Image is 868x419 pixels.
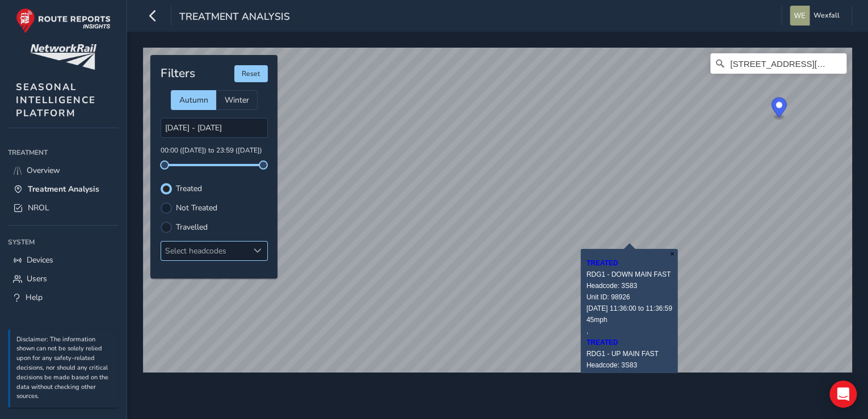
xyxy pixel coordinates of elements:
span: Overview [27,165,60,176]
button: Reset [234,65,268,82]
span: Treatment Analysis [28,184,99,194]
a: Devices [8,251,119,269]
a: Treatment Analysis [8,180,119,198]
span: Users [27,273,47,284]
a: Help [8,288,119,307]
div: Unit ID: 98926 [586,291,672,303]
label: Treated [176,185,202,193]
input: Search [710,53,846,74]
div: System [8,234,119,251]
span: Winter [225,95,249,105]
a: Users [8,269,119,288]
div: Headcode: 3S83 [586,280,672,291]
h4: Filters [161,66,195,81]
div: TREATED [586,337,672,348]
p: Disclaimer: The information shown can not be solely relied upon for any safety-related decisions,... [16,335,113,402]
div: Select headcodes [161,242,248,260]
div: Unit ID: 98926 [586,371,672,382]
span: Wexfall [814,6,840,26]
div: [DATE] 11:36:00 to 11:36:59 [586,303,672,314]
a: Overview [8,161,119,180]
span: Autumn [179,95,208,105]
div: RDG1 - UP MAIN FAST [586,348,672,359]
img: diamond-layout [790,6,810,26]
span: Treatment Analysis [179,10,290,26]
div: TREATED [586,257,672,269]
a: NROL [8,198,119,217]
div: RDG1 - DOWN MAIN FAST [586,269,672,280]
p: 00:00 ([DATE]) to 23:59 ([DATE]) [161,146,268,156]
button: Wexfall [790,6,844,26]
canvas: Map [143,48,852,373]
div: Autumn [171,90,216,110]
label: Travelled [176,223,208,231]
div: Winter [216,90,258,110]
button: Close popup [667,249,678,259]
span: Devices [27,255,53,265]
div: 45mph [586,314,672,325]
div: Open Intercom Messenger [829,380,857,408]
div: Map marker [772,98,787,121]
img: customer logo [30,44,96,70]
span: SEASONAL INTELLIGENCE PLATFORM [16,81,96,120]
label: Not Treated [176,204,217,212]
div: , [586,257,672,405]
img: rr logo [16,8,111,33]
div: Treatment [8,144,119,161]
div: Headcode: 3S83 [586,359,672,371]
span: NROL [28,202,49,213]
span: Help [26,292,43,303]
